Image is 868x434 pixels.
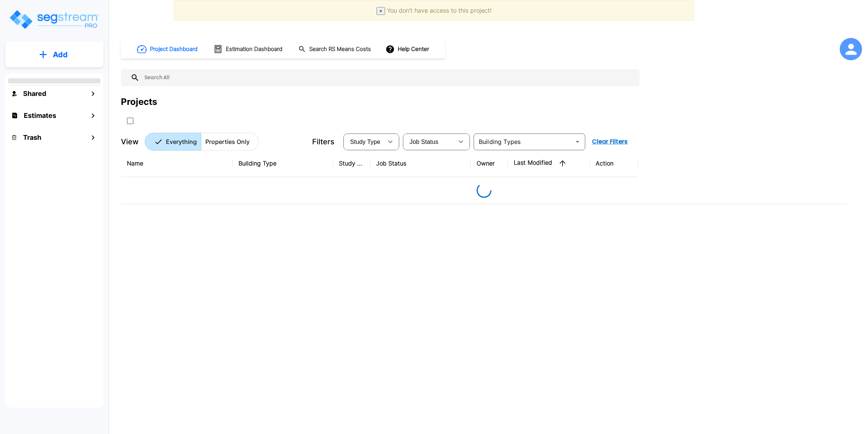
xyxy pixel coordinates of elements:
[24,110,56,120] h1: Estimates
[233,150,333,177] th: Building Type
[295,42,375,57] button: Search RS Means Costs
[377,7,385,15] button: Close
[166,137,197,146] p: Everything
[508,150,590,177] th: Last Modified
[134,41,202,57] button: Project Dashboard
[590,150,638,177] th: Action
[150,45,198,54] h1: Project Dashboard
[379,8,382,14] span: ×
[121,136,139,147] p: View
[23,89,46,99] h1: Shared
[370,150,471,177] th: Job Status
[345,131,383,152] div: Select
[145,133,201,151] button: Everything
[53,49,68,60] p: Add
[410,139,438,145] span: Job Status
[404,131,454,152] div: Select
[211,41,286,57] button: Estimation Dashboard
[140,69,636,86] input: Search All
[384,42,432,56] button: Help Center
[121,95,157,109] div: Projects
[205,137,250,146] p: Properties Only
[23,132,41,142] h1: Trash
[471,150,508,177] th: Owner
[145,133,259,151] div: Platform
[9,9,100,30] img: Logo
[312,136,334,147] p: Filters
[476,136,571,147] input: Building Types
[589,134,631,149] button: Clear Filters
[333,150,370,177] th: Study Type
[5,44,103,65] button: Add
[226,45,282,54] h1: Estimation Dashboard
[572,136,583,147] button: Open
[309,45,371,54] h1: Search RS Means Costs
[350,139,380,145] span: Study Type
[121,150,233,177] th: Name
[201,133,259,151] button: Properties Only
[123,113,138,128] button: SelectAll
[387,7,491,14] span: You don't have access to this project!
